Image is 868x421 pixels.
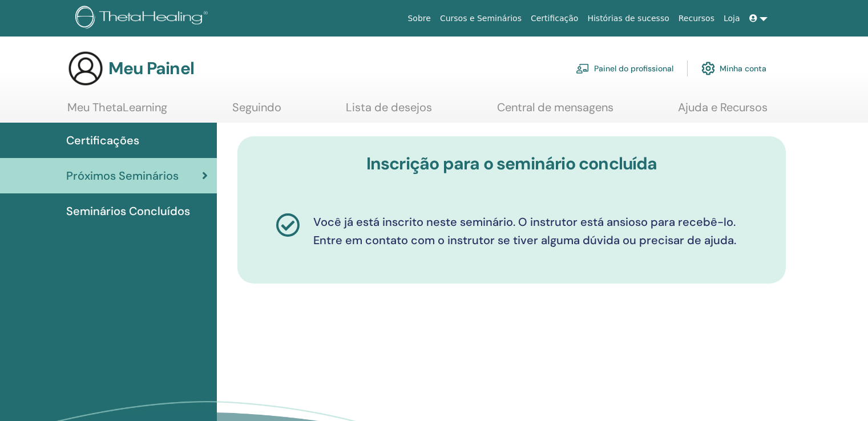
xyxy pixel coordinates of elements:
[594,64,673,74] font: Painel do profissional
[67,100,167,123] a: Meu ThetaLearning
[313,214,736,248] font: Você já está inscrito neste seminário. O instrutor está ansioso para recebê-lo. Entre em contato ...
[531,14,578,23] font: Certificação
[232,100,281,115] font: Seguindo
[66,133,139,148] font: Certificações
[67,50,104,87] img: generic-user-icon.jpg
[497,100,613,123] a: Central de mensagens
[526,8,583,29] a: Certificação
[678,100,768,123] a: Ajuda e Recursos
[678,100,768,115] font: Ajuda e Recursos
[346,100,432,123] a: Lista de desejos
[583,8,673,29] a: Histórias de sucesso
[232,100,281,123] a: Seguindo
[719,8,745,29] a: Loja
[346,100,432,115] font: Lista de desejos
[587,14,669,23] font: Histórias de sucesso
[75,6,212,31] img: logo.png
[724,14,740,23] font: Loja
[435,8,526,29] a: Cursos e Seminários
[576,56,673,81] a: Painel do profissional
[720,64,766,74] font: Minha conta
[679,14,714,23] font: Recursos
[576,63,590,74] img: chalkboard-teacher.svg
[407,14,430,23] font: Sobre
[674,8,719,29] a: Recursos
[403,8,435,29] a: Sobre
[497,100,613,115] font: Central de mensagens
[366,152,657,175] font: Inscrição para o seminário concluída
[67,100,167,115] font: Meu ThetaLearning
[701,59,715,78] img: cog.svg
[108,57,194,79] font: Meu Painel
[66,204,190,218] font: Seminários Concluídos
[701,56,766,81] a: Minha conta
[440,14,522,23] font: Cursos e Seminários
[66,168,179,183] font: Próximos Seminários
